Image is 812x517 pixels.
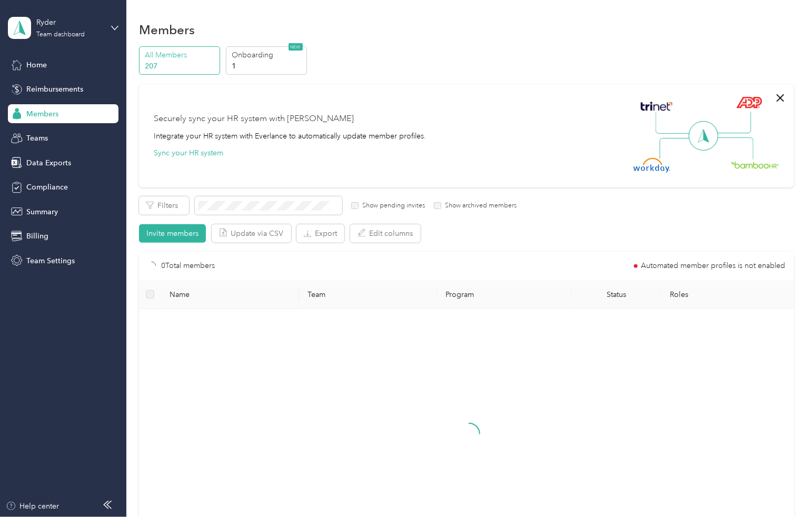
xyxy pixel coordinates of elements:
[232,49,303,61] p: Onboarding
[212,224,291,243] button: Update via CSV
[26,59,47,71] span: Home
[753,458,812,517] iframe: Everlance-gr Chat Button Frame
[656,112,692,134] img: Line Left Up
[170,290,291,299] span: Name
[633,158,670,173] img: Workday
[736,96,762,108] img: ADP
[145,61,217,72] p: 207
[26,231,48,242] span: Billing
[359,201,425,211] label: Show pending invites
[441,201,517,211] label: Show archived members
[6,501,60,512] button: Help center
[154,113,354,125] div: Securely sync your HR system with [PERSON_NAME]
[289,43,303,51] span: NEW
[26,84,83,95] span: Reimbursements
[162,260,215,272] p: 0 Total members
[26,206,58,217] span: Summary
[139,24,195,35] h1: Members
[139,224,206,243] button: Invite members
[36,32,85,38] div: Team dashboard
[145,49,217,61] p: All Members
[715,112,751,134] img: Line Right Up
[26,255,75,266] span: Team Settings
[296,224,344,243] button: Export
[638,99,675,114] img: Trinet
[26,157,71,168] span: Data Exports
[154,147,223,158] button: Sync your HR system
[161,280,299,309] th: Name
[437,280,572,309] th: Program
[26,108,58,120] span: Members
[232,61,303,72] p: 1
[139,196,189,215] button: Filters
[661,280,799,309] th: Roles
[717,137,754,160] img: Line Right Down
[731,161,779,168] img: BambooHR
[26,182,68,193] span: Compliance
[154,131,426,142] div: Integrate your HR system with Everlance to automatically update member profiles.
[350,224,421,243] button: Edit columns
[659,137,696,159] img: Line Left Down
[641,262,786,270] span: Automated member profiles is not enabled
[36,17,102,28] div: Ryder
[299,280,437,309] th: Team
[572,280,661,309] th: Status
[26,133,48,144] span: Teams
